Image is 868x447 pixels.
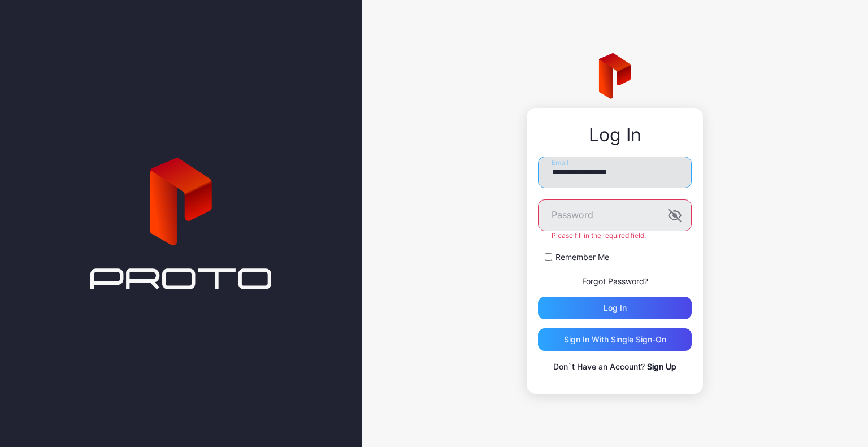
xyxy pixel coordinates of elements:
input: Password [538,199,692,231]
div: Sign in With Single Sign-On [564,335,666,344]
div: Log in [604,303,627,313]
button: Password [668,209,682,222]
div: Please fill in the required field. [538,231,692,240]
p: Don`t Have an Account? [538,360,692,374]
button: Log in [538,297,692,319]
a: Sign Up [647,362,676,371]
button: Sign in With Single Sign-On [538,328,692,351]
div: Log In [538,125,692,145]
input: Email [538,157,692,188]
label: Remember Me [555,251,609,263]
a: Forgot Password? [582,276,648,286]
